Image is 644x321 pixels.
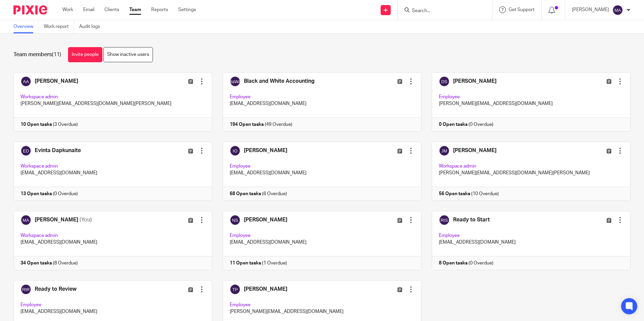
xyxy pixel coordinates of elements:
a: Audit logs [79,20,105,33]
a: Email [83,6,94,13]
a: Team [129,6,141,13]
img: Pixie [13,5,47,14]
input: Search [411,8,472,14]
p: [PERSON_NAME] [572,6,609,13]
a: Reports [151,6,168,13]
span: (11) [52,52,61,57]
a: Work [62,6,73,13]
span: Get Support [509,7,535,12]
a: Clients [104,6,119,13]
a: Settings [178,6,196,13]
a: Work report [44,20,74,33]
a: Overview [13,20,39,33]
a: Show inactive users [103,47,153,62]
a: Invite people [68,47,102,62]
img: svg%3E [612,5,623,15]
h1: Team members [13,51,61,58]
